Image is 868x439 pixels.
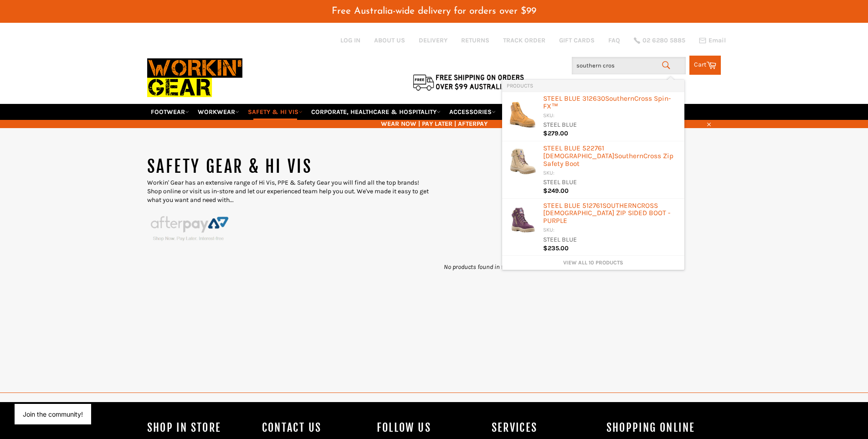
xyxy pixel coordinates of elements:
[602,201,637,210] b: SOUTHERN
[492,420,597,435] h4: services
[147,119,721,128] span: WEAR NOW | PAY LATER | AFTERPAY
[502,92,684,141] li: Products: STEEL BLUE 312630 Southern Cross Spin-FX™
[507,203,539,236] img: Purple_200x.png
[642,37,685,44] span: 02 6280 5885
[543,178,680,187] div: STEEL BLUE
[507,259,680,267] a: View all 10 products
[543,169,680,178] div: SKU:
[147,52,242,103] img: Workin Gear leaders in Workwear, Safety Boots, PPE, Uniforms. Australia's No.1 in Workwear
[502,256,684,270] li: View All
[543,187,569,195] span: $249.00
[411,72,525,92] img: Flat $9.95 shipping Australia wide
[503,36,545,45] a: TRACK ORDER
[374,36,405,45] a: ABOUT US
[543,129,568,137] span: $279.00
[543,202,680,227] div: STEEL BLUE 512761 CROSS [DEMOGRAPHIC_DATA] ZIP SIDED BOOT - PURPLE
[502,141,684,199] li: Products: STEEL BLUE 522761 Ladies Southern Cross Zip Safety Boot
[147,178,434,205] p: Workin' Gear has an extensive range of Hi Vis, PPE & Safety Gear you will find all the top brands...
[507,96,539,132] img: Sthcrossspinfx_200x.jpg
[340,36,360,44] a: Log in
[572,57,686,74] input: Search
[559,36,595,45] a: GIFT CARDS
[699,37,726,44] a: Email
[543,120,680,130] div: STEEL BLUE
[377,420,483,435] h4: Follow us
[543,112,680,120] div: SKU:
[606,420,712,435] h4: SHOPPING ONLINE
[23,410,83,418] button: Join the community!
[605,94,634,103] b: Southern
[147,155,434,178] h1: SAFETY GEAR & HI VIS
[543,145,680,169] div: STEEL BLUE 522761 [DEMOGRAPHIC_DATA] Cross Zip Safety Boot
[308,104,444,120] a: CORPORATE, HEALTHCARE & HOSPITALITY
[332,6,536,16] span: Free Australia-wide delivery for orders over $99
[147,104,193,120] a: FOOTWEAR
[501,104,563,120] a: RE-WORKIN' GEAR
[689,56,721,75] a: Cart
[444,263,539,271] em: No products found in this collection
[502,199,684,256] li: Products: STEEL BLUE 512761 SOUTHERN CROSS LADIES ZIP SIDED BOOT - PURPLE
[446,104,499,120] a: ACCESSORIES
[507,146,539,178] img: 522761-Ladies-Southern-Cross-Zip-Boot_200x.jpg
[614,152,643,160] b: Southern
[194,104,243,120] a: WORKWEAR
[461,36,489,45] a: RETURNS
[543,95,680,112] div: STEEL BLUE 312630 Cross Spin-FX™
[709,37,726,44] span: Email
[244,104,306,120] a: SAFETY & HI VIS
[608,36,620,45] a: FAQ
[543,226,680,235] div: SKU:
[262,420,368,435] h4: Contact Us
[147,420,253,435] h4: Shop In Store
[634,37,685,44] a: 02 6280 5885
[543,235,680,245] div: STEEL BLUE
[502,80,684,92] li: Products
[543,244,569,252] span: $235.00
[419,36,447,45] a: DELIVERY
